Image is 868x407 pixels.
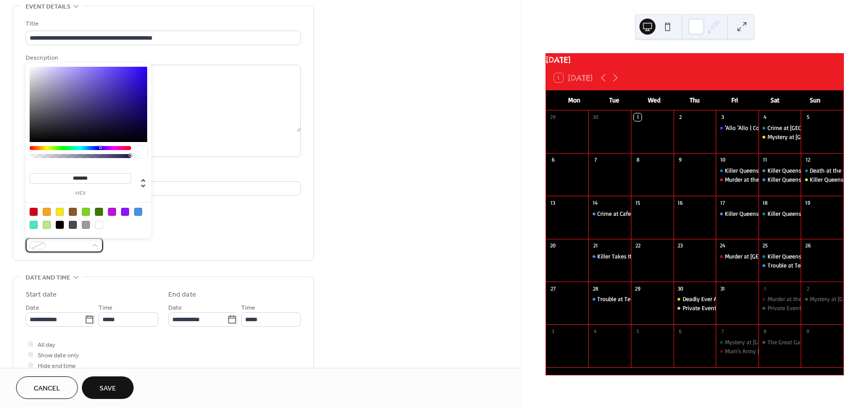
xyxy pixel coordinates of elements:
[801,176,843,184] div: Killer Queens - Night at the Museum | Interactive Investigation
[549,199,557,206] div: 13
[725,252,850,261] div: Murder at [GEOGRAPHIC_DATA] | Criminal Cabaret
[56,208,64,216] div: #F8E71C
[758,252,801,261] div: Killer Queens - Murder at the Museum | Railway Mystery
[716,338,758,347] div: Mystery at Bludgeonton Manor | Railway Mystery
[634,285,641,292] div: 29
[168,290,196,300] div: End date
[719,242,726,249] div: 24
[38,350,79,361] span: Show date only
[725,167,864,175] div: Killer Queens - Night at the Museum | Railway Mystery
[591,199,599,206] div: 14
[758,210,801,218] div: Killer Queens - Night at the Museum | Railway Mystery
[597,210,721,218] div: Crime at Cafe [PERSON_NAME] | Railway Mystery
[549,156,557,164] div: 6
[588,210,631,218] div: Crime at Cafe Rene | Railway Mystery
[43,221,51,229] div: #B8E986
[26,2,70,12] span: Event details
[69,208,77,216] div: #8B572A
[715,90,755,110] div: Fri
[168,303,182,313] span: Date
[758,304,801,313] div: Private Event
[758,124,801,132] div: Crime at Clue-Doh Manor | Railway Mystery
[804,156,811,164] div: 12
[591,242,599,249] div: 21
[674,304,716,313] div: Private Event
[716,124,758,132] div: 'Allo 'Allo | Comedy Dining Experience
[549,113,557,121] div: 29
[677,199,684,206] div: 16
[549,327,557,335] div: 3
[82,208,90,216] div: #7ED321
[591,285,599,292] div: 28
[16,376,78,399] button: Cancel
[26,53,299,63] div: Description
[677,285,684,292] div: 30
[591,113,599,121] div: 30
[677,113,684,121] div: 2
[634,242,641,249] div: 22
[98,303,113,313] span: Time
[121,208,129,216] div: #9013FE
[30,191,131,196] label: hex
[716,210,758,218] div: Killer Queens - Night at the Museum | Railway Mystery
[26,290,57,300] div: Start date
[719,156,726,164] div: 10
[719,327,726,335] div: 7
[758,261,801,270] div: Trouble at Terror Towers | Railway Mystery
[677,327,684,335] div: 6
[597,252,686,261] div: Killer Takes It All | Railway Mystery
[758,167,801,175] div: Killer Queens - Night at the Museum | Railway Mystery
[762,199,769,206] div: 18
[549,242,557,249] div: 20
[725,210,864,218] div: Killer Queens - Night at the Museum | Railway Mystery
[634,156,641,164] div: 8
[677,156,684,164] div: 9
[549,285,557,292] div: 27
[597,295,706,304] div: Trouble at Terror Towers | Railway Mystery
[762,113,769,121] div: 4
[591,327,599,335] div: 4
[56,221,64,229] div: #000000
[546,54,843,66] div: [DATE]
[26,273,70,283] span: Date and time
[634,199,641,206] div: 15
[26,19,299,29] div: Title
[95,208,103,216] div: #417505
[716,167,758,175] div: Killer Queens - Night at the Museum | Railway Mystery
[241,303,255,313] span: Time
[762,327,769,335] div: 8
[716,176,758,184] div: Murder at the Moulin Rouge | Criminal Cabaret
[716,252,758,261] div: Murder at Gatsby Manor | Criminal Cabaret
[804,113,811,121] div: 5
[683,295,793,304] div: Deadly Ever After | Interactive Investigation
[108,208,116,216] div: #BD10E0
[804,327,811,335] div: 9
[43,208,51,216] div: #F5A623
[677,242,684,249] div: 23
[804,242,811,249] div: 26
[634,90,675,110] div: Wed
[99,383,116,394] span: Save
[82,376,134,399] button: Save
[38,361,76,371] span: Hide end time
[768,304,801,313] div: Private Event
[588,252,631,261] div: Killer Takes It All | Railway Mystery
[725,338,852,347] div: Mystery at [GEOGRAPHIC_DATA] | Railway Mystery
[675,90,715,110] div: Thu
[804,285,811,292] div: 2
[634,113,641,121] div: 1
[674,295,716,304] div: Deadly Ever After | Interactive Investigation
[758,338,801,347] div: The Great Gatsby Mystery | Interactive Investigation
[30,221,38,229] div: #50E3C2
[758,295,801,304] div: Murder at the Moulin Rouge | Criminal Cabaret
[26,169,299,180] div: Location
[82,221,90,229] div: #9B9B9B
[594,90,634,110] div: Tue
[683,304,716,313] div: Private Event
[716,347,758,356] div: Mum's Army | Criminal Cabaret
[795,90,835,110] div: Sun
[801,295,843,304] div: Mystery at Bludgeonton Manor | Interactive Investigation
[134,208,142,216] div: #4A90E2
[588,295,631,304] div: Trouble at Terror Towers | Railway Mystery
